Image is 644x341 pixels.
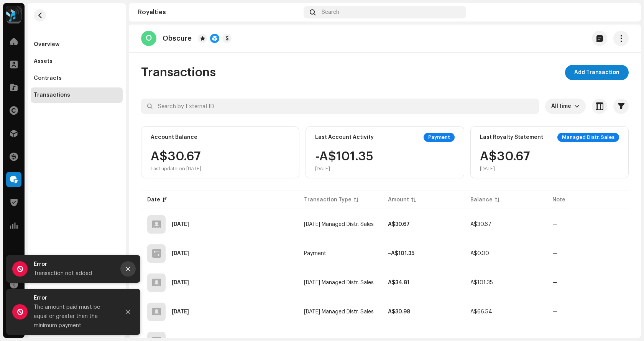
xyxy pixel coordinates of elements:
[6,6,21,21] img: 2dae3d76-597f-44f3-9fef-6a12da6d2ece
[151,134,197,140] div: Account Balance
[138,9,301,15] div: Royalties
[552,251,557,256] re-a-table-badge: —
[34,269,114,278] div: Transaction not added
[31,71,123,86] re-m-nav-item: Contracts
[322,9,339,15] span: Search
[470,251,489,256] span: A$0.00
[388,280,409,285] strong: A$34.81
[552,222,557,227] re-a-table-badge: —
[172,251,189,256] div: Sep 1, 2025
[34,260,114,269] div: Error
[141,65,216,80] span: Transactions
[388,251,414,256] strong: –A$101.35
[304,280,374,285] span: Aug 2025 Managed Distr. Sales
[34,58,53,64] div: Assets
[315,134,374,140] div: Last Account Activity
[304,196,352,204] div: Transaction Type
[34,303,114,330] div: The amount paid must be equal or greater than the minimum payment
[34,75,62,81] div: Contracts
[31,87,123,103] re-m-nav-item: Transactions
[172,309,189,315] div: Jul 28, 2025
[34,293,114,303] div: Error
[574,65,619,80] span: Add Transaction
[388,196,409,204] div: Amount
[34,92,70,98] div: Transactions
[470,309,492,315] span: A$66.54
[304,222,374,227] span: Sep 2025 Managed Distr. Sales
[141,31,156,46] div: O
[31,37,123,52] re-m-nav-item: Overview
[304,251,326,256] span: Payment
[388,222,410,227] strong: A$30.67
[304,309,374,315] span: Jul 2025 Managed Distr. Sales
[470,222,491,227] span: A$30.67
[480,166,530,172] div: [DATE]
[552,280,557,285] re-a-table-badge: —
[551,99,574,114] span: All time
[424,133,455,142] div: Payment
[470,280,493,285] span: A$101.35
[141,99,539,114] input: Search by External ID
[619,6,632,18] img: 790cc5ba-aa94-4f77-be96-5ac753399f6a
[172,280,189,285] div: Aug 27, 2025
[120,304,136,320] button: Close
[315,166,373,172] div: [DATE]
[120,261,136,277] button: Close
[557,133,619,142] div: Managed Distr. Sales
[388,309,410,315] strong: A$30.98
[163,35,192,43] p: Obscure
[147,196,160,204] div: Date
[31,54,123,69] re-m-nav-item: Assets
[480,134,543,140] div: Last Royalty Statement
[574,99,580,114] div: dropdown trigger
[470,196,493,204] div: Balance
[151,166,201,172] div: Last update on [DATE]
[552,309,557,315] re-a-table-badge: —
[172,222,189,227] div: Sep 26, 2025
[565,65,629,80] button: Add Transaction
[34,41,59,48] div: Overview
